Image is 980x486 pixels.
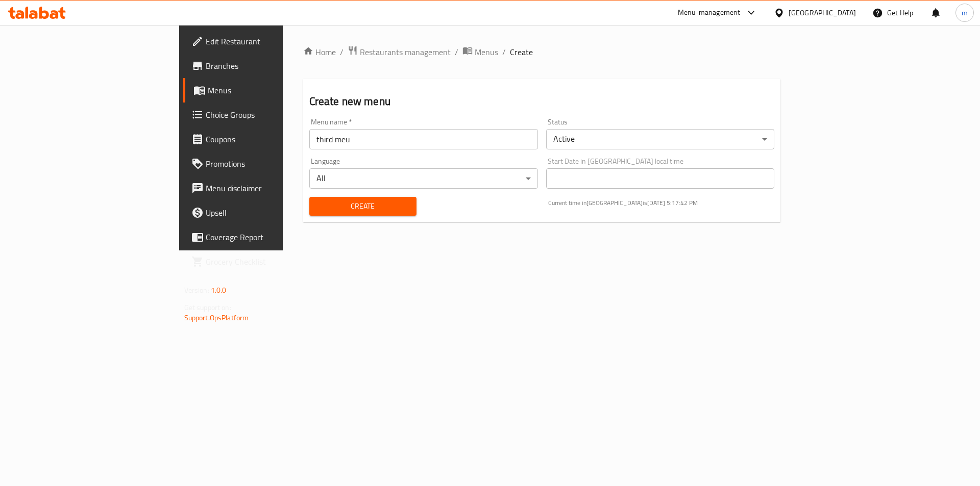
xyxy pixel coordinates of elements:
[678,7,741,19] div: Menu-management
[183,151,343,176] a: Promotions
[455,46,458,58] li: /
[183,54,343,78] a: Branches
[183,225,343,249] a: Coverage Report
[546,129,775,149] div: Active
[208,84,335,96] span: Menus
[183,29,343,54] a: Edit Restaurant
[303,45,781,59] nav: breadcrumb
[211,284,227,297] span: 1.0.0
[183,127,343,151] a: Coupons
[789,7,856,18] div: [GEOGRAPHIC_DATA]
[184,284,209,297] span: Version:
[502,46,506,58] li: /
[309,129,538,149] input: Please enter Menu name
[962,7,968,18] span: m
[475,46,498,58] span: Menus
[348,45,451,59] a: Restaurants management
[309,197,416,216] button: Create
[206,255,335,268] span: Grocery Checklist
[206,60,335,72] span: Branches
[183,200,343,225] a: Upsell
[183,103,343,127] a: Choice Groups
[206,35,335,47] span: Edit Restaurant
[548,198,775,208] p: Current time in [GEOGRAPHIC_DATA] is [DATE] 5:17:42 PM
[183,78,343,103] a: Menus
[206,133,335,145] span: Coupons
[309,168,538,189] div: All
[184,311,249,324] a: Support.OpsPlatform
[206,231,335,243] span: Coverage Report
[206,109,335,121] span: Choice Groups
[206,207,335,219] span: Upsell
[183,249,343,274] a: Grocery Checklist
[206,182,335,194] span: Menu disclaimer
[183,176,343,200] a: Menu disclaimer
[184,301,231,314] span: Get support on:
[510,46,533,58] span: Create
[309,94,775,109] h2: Create new menu
[317,200,408,213] span: Create
[462,45,498,59] a: Menus
[206,158,335,170] span: Promotions
[360,46,451,58] span: Restaurants management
